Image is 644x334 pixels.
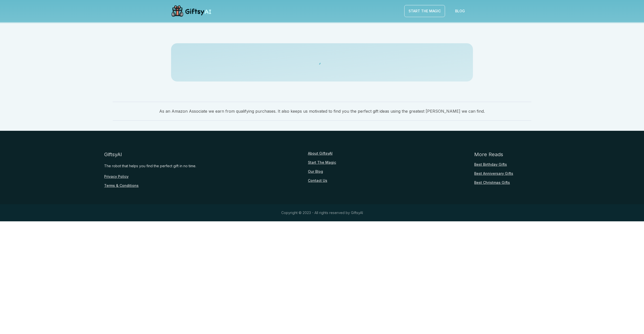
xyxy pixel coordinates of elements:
a: Best Anniversary Gifts [474,171,513,176]
span: As an Amazon Associate we earn from qualifying purchases. It also keeps us motivated to find you ... [113,102,531,121]
a: About GiftsyAI [308,151,333,156]
div: The robot that helps you find the perfect gift in no time. [104,162,196,170]
a: Terms & Conditions [104,183,139,188]
div: More Reads [474,151,503,158]
a: Start The Magic [404,5,445,17]
div: GiftsyAI [104,151,122,158]
a: Best Birthday Gifts [474,162,507,167]
a: Best Christmas Gifts [474,180,510,185]
a: Our Blog [308,169,323,174]
a: Contact Us [308,178,327,183]
a: Start The Magic [308,160,336,165]
img: GiftsyAI [169,3,213,19]
a: Privacy Policy [104,174,129,179]
a: Blog [451,5,469,17]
